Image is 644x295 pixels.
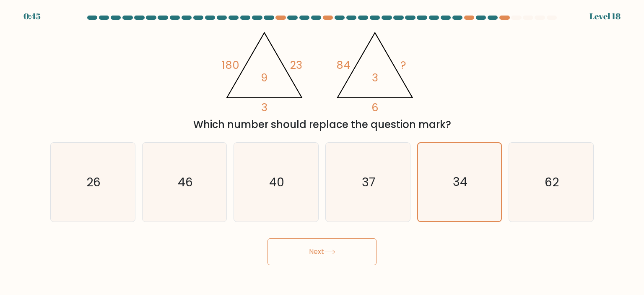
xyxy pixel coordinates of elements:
text: 40 [270,174,285,191]
tspan: 3 [261,100,267,115]
tspan: 180 [222,57,240,73]
text: 26 [86,174,101,191]
tspan: 23 [290,57,302,73]
div: Which number should replace the question mark? [55,117,589,132]
tspan: 84 [336,57,350,73]
tspan: ? [401,57,407,73]
div: 0:45 [23,10,41,23]
text: 37 [362,174,375,191]
tspan: 9 [261,70,268,85]
text: 46 [178,174,193,191]
tspan: 6 [371,100,379,115]
div: Level 18 [589,10,621,23]
tspan: 3 [372,70,378,85]
button: Next [267,238,377,265]
text: 34 [453,174,467,191]
text: 62 [545,174,559,191]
